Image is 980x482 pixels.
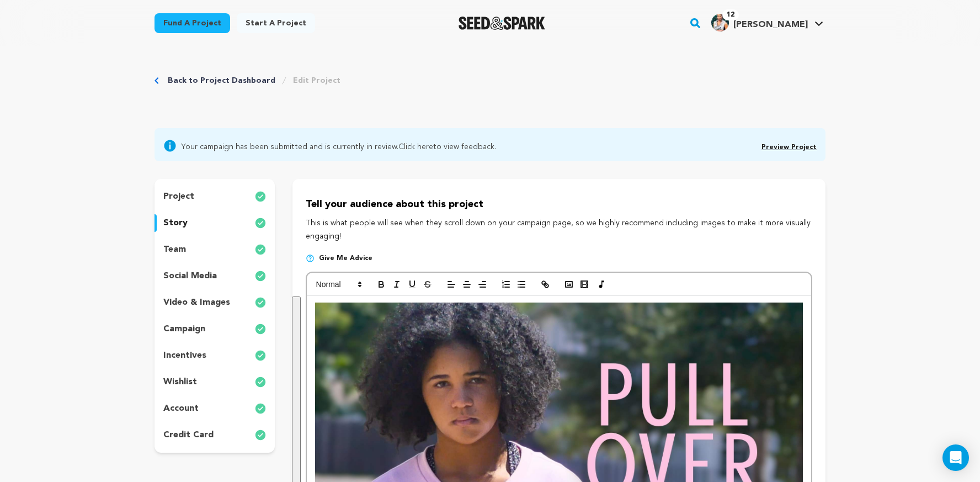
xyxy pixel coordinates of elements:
[255,190,266,203] img: check-circle-full.svg
[155,75,340,86] div: Breadcrumb
[155,214,275,232] button: story
[733,20,808,29] span: [PERSON_NAME]
[155,347,275,364] button: incentives
[761,144,817,151] a: Preview Project
[293,75,340,86] a: Edit Project
[155,400,275,417] button: account
[155,426,275,444] button: credit card
[155,267,275,285] button: social media
[155,188,275,205] button: project
[459,17,545,30] a: Seed&Spark Homepage
[398,143,433,151] a: Click here
[459,17,545,30] img: Seed&Spark Logo Dark Mode
[709,12,825,35] span: Nicole C.'s Profile
[255,296,266,309] img: check-circle-full.svg
[155,320,275,338] button: campaign
[163,190,194,203] p: project
[319,254,372,263] span: Give me advice
[163,375,197,389] p: wishlist
[942,444,969,471] div: Open Intercom Messenger
[709,12,825,31] a: Nicole C.'s Profile
[163,322,205,336] p: campaign
[255,243,266,256] img: check-circle-full.svg
[255,402,266,415] img: check-circle-full.svg
[255,349,266,362] img: check-circle-full.svg
[163,402,199,415] p: account
[163,269,217,283] p: social media
[163,349,206,362] p: incentives
[306,254,315,263] img: help-circle.svg
[255,269,266,283] img: check-circle-full.svg
[711,14,729,31] img: B983587A-0630-4C87-8BFE-D50ADAEC56AF.jpeg
[163,428,214,442] p: credit card
[155,13,230,33] a: Fund a project
[168,75,275,86] a: Back to Project Dashboard
[306,197,812,213] p: Tell your audience about this project
[255,322,266,336] img: check-circle-full.svg
[155,294,275,311] button: video & images
[163,243,186,256] p: team
[255,375,266,389] img: check-circle-full.svg
[163,296,230,309] p: video & images
[722,9,739,20] span: 12
[255,216,266,230] img: check-circle-full.svg
[711,14,808,31] div: Nicole C.'s Profile
[237,13,315,33] a: Start a project
[255,428,266,442] img: check-circle-full.svg
[306,217,812,243] p: This is what people will see when they scroll down on your campaign page, so we highly recommend ...
[155,373,275,391] button: wishlist
[181,139,496,152] span: Your campaign has been submitted and is currently in review. to view feedback.
[163,216,188,230] p: story
[155,241,275,258] button: team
